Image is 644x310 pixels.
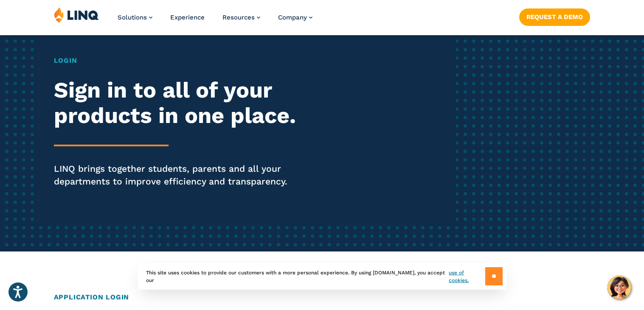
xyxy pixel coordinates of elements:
div: This site uses cookies to provide our customers with a more personal experience. By using [DOMAIN... [138,263,507,290]
h2: Sign in to all of your products in one place. [54,78,302,128]
nav: Primary Navigation [118,7,312,35]
span: Solutions [118,14,147,21]
a: Resources [222,14,260,21]
button: Hello, have a question? Let’s chat. [607,276,631,299]
a: use of cookies. [449,269,485,284]
a: Company [278,14,312,21]
img: LINQ | K‑12 Software [54,7,99,23]
a: Request a Demo [519,8,590,25]
span: Company [278,14,307,21]
nav: Button Navigation [519,7,590,25]
a: Solutions [118,14,152,21]
a: Experience [170,14,205,21]
span: Resources [222,14,255,21]
h1: Login [54,56,302,66]
p: LINQ brings together students, parents and all your departments to improve efficiency and transpa... [54,162,302,188]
